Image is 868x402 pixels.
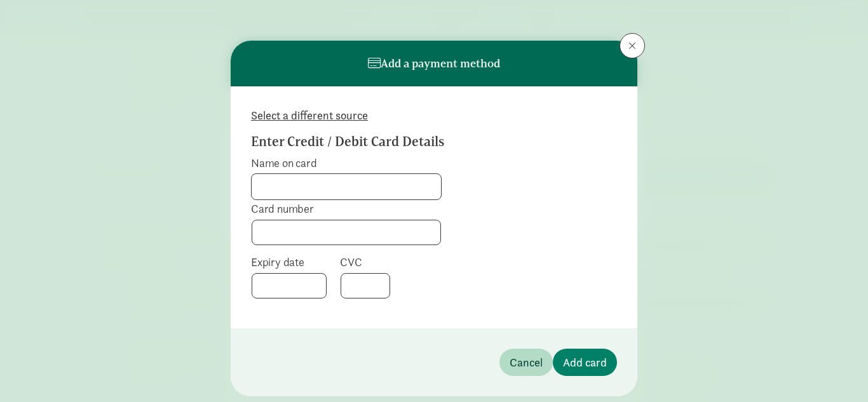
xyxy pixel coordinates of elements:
label: Card number [251,201,442,217]
iframe: Secure expiration date input frame [260,279,318,293]
button: Add card [553,349,617,376]
iframe: Secure card number input frame [260,225,433,239]
button: Select a different source [251,107,368,124]
span: Cancel [510,354,543,371]
span: Add card [563,354,607,371]
h3: Enter Credit / Debit Card Details [251,134,571,149]
label: Name on card [251,156,442,171]
label: Expiry date [251,255,327,270]
button: Cancel [499,349,553,376]
label: CVC [340,255,391,270]
h6: Add a payment method [368,57,500,70]
iframe: Secure CVC input frame [349,279,382,293]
